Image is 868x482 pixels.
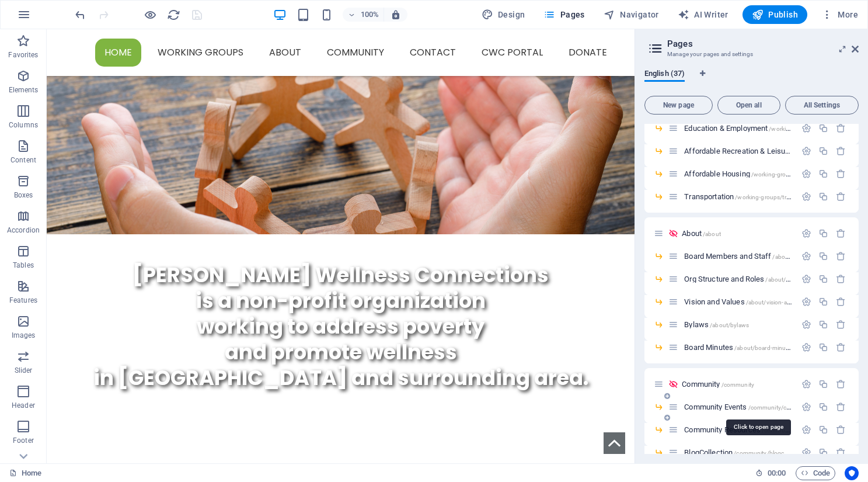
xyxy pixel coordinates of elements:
[166,8,180,22] button: reload
[167,8,180,22] i: Reload page
[717,96,780,115] button: Open all
[836,146,846,156] div: Remove
[818,192,828,202] div: Duplicate
[818,379,828,389] div: Duplicate
[801,448,811,457] div: Settings
[684,275,846,283] span: Click to open page
[755,466,786,480] h6: Session time
[776,469,778,477] span: :
[681,252,796,260] div: Board Members and Staff/about/board-members-and-staff
[73,8,87,22] button: undo
[681,193,796,200] div: Transportation/working-groups/transportation
[678,380,796,388] div: Community/community
[539,5,589,24] button: Pages
[13,436,34,445] p: Footer
[801,342,811,352] div: Settings
[684,320,749,329] span: Click to open page
[667,49,835,60] h3: Manage your pages and settings
[9,85,39,95] p: Elements
[681,147,796,155] div: Affordable Recreation & Leisure
[7,226,40,235] p: Accordion
[818,251,828,261] div: Duplicate
[15,366,33,375] p: Slider
[9,120,38,130] p: Columns
[836,192,846,202] div: Remove
[734,345,794,351] span: /about/board-minutes
[735,194,820,200] span: /working-groups/transportation
[143,8,157,22] button: Click here to leave preview mode and continue editing
[836,320,846,330] div: Remove
[74,8,87,22] i: Undo: Change slider images (Ctrl+Z)
[681,449,796,456] div: BlogCollection/community/blogcollection
[360,8,379,22] h6: 100%
[801,274,811,284] div: Settings
[681,321,796,328] div: Bylaws/about/bylaws
[765,276,846,283] span: /about/org-structure-and-roles
[391,9,401,20] i: On resize automatically adjust zoom level to fit chosen device.
[801,425,811,435] div: Settings
[790,102,853,109] span: All Settings
[734,450,806,456] span: /community/blogcollection
[818,402,828,412] div: Duplicate
[599,5,664,24] button: Navigator
[796,466,835,480] button: Code
[801,320,811,330] div: Settings
[746,299,813,306] span: /about/vision-and-values
[650,102,707,109] span: New page
[818,425,828,435] div: Duplicate
[818,228,828,238] div: Duplicate
[818,342,828,352] div: Duplicate
[682,229,721,238] span: Click to open page
[836,448,846,457] div: Remove
[801,251,811,261] div: Settings
[818,123,828,133] div: Duplicate
[682,380,754,389] span: Click to open page
[836,251,846,261] div: Remove
[477,5,530,24] div: Design (Ctrl+Alt+Y)
[604,9,659,20] span: Navigator
[836,342,846,352] div: Remove
[9,296,37,305] p: Features
[742,5,807,24] button: Publish
[482,9,525,20] span: Design
[703,231,721,237] span: /about
[684,252,860,261] span: Click to open page
[818,169,828,179] div: Duplicate
[9,466,41,480] a: Click to cancel selection. Double-click to open Pages
[8,50,38,60] p: Favorites
[817,5,863,24] button: More
[684,425,855,434] span: Click to open page
[681,344,796,351] div: Board Minutes/about/board-minutes
[667,39,859,49] h2: Pages
[801,169,811,179] div: Settings
[748,404,834,411] span: /community/community-events
[751,171,849,178] span: /working-groups/affordable-housing
[684,297,813,306] span: Click to open page
[684,192,820,201] span: Click to open page
[818,448,828,457] div: Duplicate
[13,261,34,270] p: Tables
[11,155,36,165] p: Content
[678,230,796,237] div: About/about
[14,190,33,200] p: Boxes
[684,403,833,411] span: Community Events
[836,274,846,284] div: Remove
[801,228,811,238] div: Settings
[723,102,775,109] span: Open all
[762,427,855,434] span: /community/community-resources
[818,146,828,156] div: Duplicate
[801,466,830,480] span: Code
[681,124,796,132] div: Education & Employment/working-groups/education-employment
[12,331,36,340] p: Images
[684,343,794,352] span: Click to open page
[768,466,786,480] span: 00 00
[644,67,685,83] span: English (37)
[836,402,846,412] div: Remove
[801,123,811,133] div: Settings
[681,170,796,178] div: Affordable Housing/working-groups/affordable-housing
[752,9,798,20] span: Publish
[684,169,849,178] span: Click to open page
[12,401,35,410] p: Header
[681,403,796,411] div: Community Events/community/community-events
[818,274,828,284] div: Duplicate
